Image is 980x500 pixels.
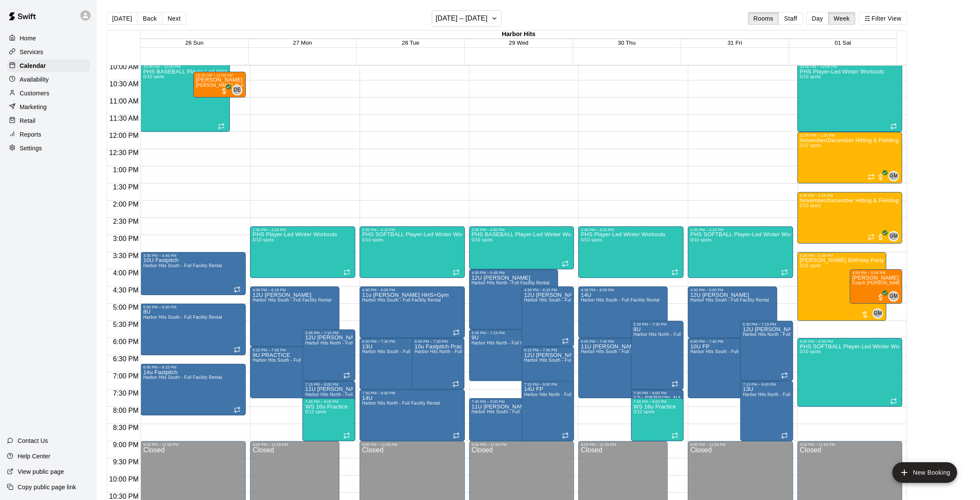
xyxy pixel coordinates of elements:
button: Week [828,12,855,25]
button: Next [162,12,186,25]
div: 1:45 PM – 3:15 PM: November/December Hitting & Fielding Group - Saturdays 1:45-3:15pm - 9 session... [797,192,903,244]
span: Recurring event [343,432,350,439]
div: 6:00 PM – 7:30 PM [415,339,462,344]
span: 4:00 PM [111,269,141,277]
span: Harbor Hits South - Full Facility Rental [524,298,603,302]
span: Harbor Hits South - Full Facility Rental [472,409,550,414]
button: [DATE] [107,12,137,25]
div: 6:00 PM – 7:30 PM: 13U [360,338,449,390]
span: Recurring event [672,432,678,439]
div: 7:15 PM – 9:00 PM [743,382,790,387]
span: GM [889,172,898,180]
span: Graham Mercado [876,308,883,319]
div: 4:30 PM – 6:15 PM [253,288,337,292]
span: Graham Mercado [892,171,899,181]
span: Harbor Hits North - Full Facility Rental [743,392,821,397]
span: Harbor Hits North - Full Facility Rental [743,332,821,337]
div: Harbor Hits [140,30,897,39]
span: 0/10 spots filled [362,238,383,242]
div: Davis Engel [232,85,242,95]
span: 8:00 PM [111,407,141,414]
div: 1:45 PM – 3:15 PM [800,193,900,198]
div: 6:00 PM – 7:30 PM: 10u Fastpitch Practice HHN/Gym [412,338,464,390]
div: 7:15 PM – 9:00 PM: 14U FP [522,381,574,441]
span: 0/12 spots filled [305,409,326,414]
div: 10:00 AM – 12:00 PM [143,64,227,69]
div: 7:30 PM – 9:00 PM [634,391,681,395]
span: Recurring event [562,432,569,439]
span: Harbor Hits North - Full Facility Rental [472,341,550,345]
p: Availability [20,75,49,84]
div: 2:45 PM – 4:15 PM [362,228,462,232]
div: Graham Mercado [873,308,883,319]
span: Recurring event [452,381,459,387]
span: 9:00 PM [111,441,141,448]
span: 10:00 PM [107,476,140,483]
button: 30 Thu [618,40,635,46]
p: Reports [20,130,41,139]
div: Reports [7,128,90,141]
div: 2:45 PM – 4:15 PM [253,228,353,232]
div: 6:15 PM – 7:45 PM [524,348,571,352]
div: 5:45 PM – 7:15 PM: 9U [469,329,559,381]
div: 2:45 PM – 4:15 PM: PHS SOFTBALL Player-Led Winter Workouts [688,226,793,278]
span: Recurring event [868,174,875,180]
div: 4:30 PM – 6:15 PM [524,288,571,292]
span: 10:00 AM [107,63,141,70]
div: 7:15 PM – 9:00 PM: 11U HIMENES [302,381,355,441]
span: 0/10 spots filled [800,349,821,354]
span: Recurring event [343,372,350,379]
div: 4:30 PM – 6:15 PM: 12U KELLER [522,287,574,347]
span: Harbor Hits North - Full Facility Rental [362,401,440,405]
span: 2:00 PM [111,201,141,208]
span: Harbor Hits North - Full Facility Rental [415,349,493,354]
div: 6:00 PM – 7:45 PM [581,339,665,344]
div: 4:30 PM – 6:00 PM [581,288,665,292]
a: Services [7,46,90,58]
button: 01 Sat [835,40,852,46]
span: Harbor Hits South - Full Facility Rental [581,349,659,354]
span: Harbor Hits South - Full Facility Rental [690,349,769,354]
span: All customers have paid [876,293,885,302]
button: 29 Wed [509,40,528,46]
span: Recurring event [890,123,897,130]
span: Recurring event [781,372,788,379]
div: 3:30 PM – 5:30 PM [800,253,884,258]
div: Marketing [7,101,90,113]
div: 5:30 PM – 7:30 PM [634,322,681,326]
p: Customers [20,89,49,98]
span: 0/10 spots filled [800,74,821,79]
div: 6:00 PM – 7:45 PM: 10U FP [688,338,777,398]
span: 2/12 spots filled [800,203,821,208]
button: Back [137,12,162,25]
div: Home [7,32,90,45]
span: Harbor Hits North - Full Facility Rental [305,341,383,345]
a: Retail [7,114,90,127]
button: Day [806,12,829,25]
div: 7:45 PM – 9:00 PM: 11U HIMENES [469,398,559,441]
span: Harbor Hits South - Full Facility Rental [143,315,222,320]
div: Calendar [7,59,90,72]
span: Coach [PERSON_NAME] 45-Minute Private Hitting Lesson [852,280,972,285]
span: Recurring event [781,269,788,276]
div: 9:00 PM – 11:59 PM [472,442,572,447]
div: Graham Mercado [888,171,899,181]
span: 9:30 PM [111,458,141,466]
span: Recurring event [868,234,875,241]
div: 6:15 PM – 7:45 PM: 12U FP SANINOCENCIO [522,347,574,398]
p: Settings [20,144,42,152]
div: 7:30 PM – 9:00 PM: 12u Vandervort [631,390,684,441]
a: Customers [7,87,90,100]
button: 31 Fri [727,40,742,46]
div: 10:15 AM – 11:00 AM: Jack Price [193,72,246,98]
div: 2:45 PM – 4:15 PM [690,228,791,232]
span: 2/12 spots filled [800,143,821,148]
span: 28 Tue [402,40,419,46]
span: 0/12 spots filled [634,409,655,414]
div: 7:15 PM – 9:00 PM [305,382,352,387]
div: 2:45 PM – 4:00 PM [472,228,572,232]
span: Recurring event [562,260,569,267]
div: 5:00 PM – 6:30 PM [143,305,243,309]
div: 4:30 PM – 6:00 PM [362,288,462,292]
